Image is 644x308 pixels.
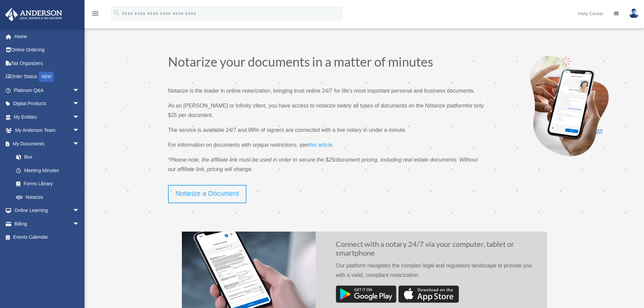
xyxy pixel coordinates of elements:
[336,240,536,261] h2: Connect with a notary 24/7 via your computer, tablet or smartphone
[5,204,90,217] a: Online Learningarrow_drop_down
[5,84,90,97] a: Platinum Q&Aarrow_drop_down
[629,8,639,18] img: User Pic
[91,12,99,18] a: menu
[73,124,86,138] span: arrow_drop_down
[168,185,246,203] a: Notarize a Document
[113,9,120,17] i: search
[73,97,86,111] span: arrow_drop_down
[332,142,334,148] span: .
[73,137,86,151] span: arrow_drop_down
[5,56,90,70] a: Tax Organizers
[5,30,90,43] a: Home
[9,164,90,177] a: Meeting Minutes
[168,88,475,94] span: Notarize is the leader in online notarization, bringing trust online 24/7 for life’s most importa...
[73,110,86,124] span: arrow_drop_down
[168,103,466,109] span: As an [PERSON_NAME] or Infinity client, you have access to notarize nearly all types of documents...
[336,261,536,285] p: Our platform navigates the complex legal and regulatory landscape to provide you with a valid, co...
[5,110,90,124] a: My Entitiesarrow_drop_down
[168,103,484,118] span: for only $25 per document.
[5,70,90,84] a: Order StatusNEW
[39,72,54,82] div: NEW
[73,204,86,218] span: arrow_drop_down
[9,150,90,164] a: Box
[3,8,64,21] img: Anderson Advisors Platinum Portal
[308,142,332,148] span: this article
[73,84,86,97] span: arrow_drop_down
[308,142,332,151] a: this article
[91,9,99,18] i: menu
[5,124,90,137] a: My Anderson Teamarrow_drop_down
[5,97,90,111] a: Digital Productsarrow_drop_down
[168,55,487,71] h1: Notarize your documents in a matter of minutes
[5,217,90,231] a: Billingarrow_drop_down
[9,177,90,191] a: Forms Library
[9,190,86,204] a: Notarize
[168,127,406,133] span: The service is available 24/7 and 99% of signers are connected with a live notary in under a minute.
[5,43,90,57] a: Online Ordering
[168,157,478,172] span: *Please note, the affiliate link must be used in order to secure the $25/document pricing, includ...
[527,55,611,157] img: Notarize-hero
[73,217,86,231] span: arrow_drop_down
[5,137,90,150] a: My Documentsarrow_drop_down
[168,142,308,148] span: For information on documents with unique restrictions, see
[5,231,90,244] a: Events Calendar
